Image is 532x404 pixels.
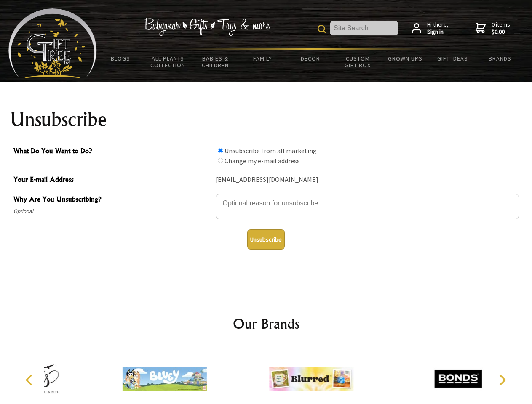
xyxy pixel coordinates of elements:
img: Babywear - Gifts - Toys & more [144,18,270,36]
a: Decor [286,50,334,67]
a: BLOGS [97,50,144,67]
img: Babyware - Gifts - Toys and more... [8,8,97,78]
a: Family [239,50,287,67]
span: Hi there, [427,21,449,36]
span: What Do You Want to Do? [13,146,211,158]
a: Grown Ups [381,50,429,67]
textarea: Why Are You Unsubscribing? [216,194,519,219]
input: What Do You Want to Do? [218,158,223,163]
span: Optional [13,206,211,216]
a: Gift Ideas [429,50,476,67]
h1: Unsubscribe [10,109,522,130]
button: Previous [21,371,40,389]
button: Unsubscribe [247,229,285,250]
input: Site Search [330,21,398,35]
a: Hi there,Sign in [412,21,449,36]
h2: Our Brands [17,314,516,334]
a: Brands [476,50,524,67]
strong: Sign in [427,28,449,36]
label: Unsubscribe from all marketing [225,146,317,155]
span: Why Are You Unsubscribing? [13,194,211,206]
input: What Do You Want to Do? [218,148,223,153]
span: Your E-mail Address [13,174,211,186]
a: Custom Gift Box [334,50,382,74]
div: [EMAIL_ADDRESS][DOMAIN_NAME] [216,173,519,186]
span: 0 items [492,21,510,36]
a: All Plants Collection [144,50,192,74]
label: Change my e-mail address [225,157,300,165]
a: Babies & Children [192,50,239,74]
button: Next [493,371,511,389]
strong: $0.00 [492,28,510,36]
a: 0 items$0.00 [476,21,510,36]
img: product search [318,25,326,33]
